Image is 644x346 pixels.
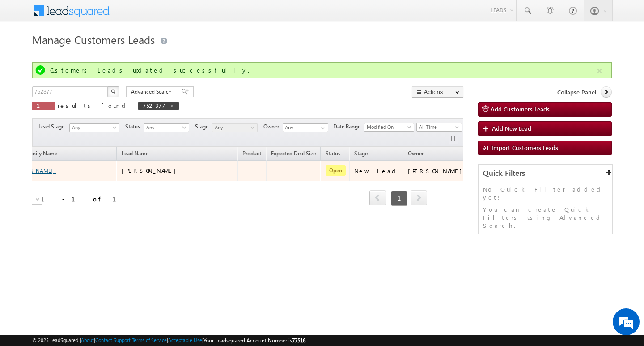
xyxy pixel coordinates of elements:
span: Expected Deal Size [271,150,316,157]
div: New Lead [354,167,399,175]
a: Modified On [364,123,414,132]
span: Stage [195,123,212,131]
textarea: Type your message and hit 'Enter' [12,83,163,268]
span: Lead Stage [38,123,68,131]
span: Lead Name [117,149,153,160]
span: 1 [391,191,407,206]
span: next [411,190,427,205]
span: Your Leadsquared Account Number is [203,337,305,344]
span: 77516 [292,337,305,344]
span: Add New Lead [492,124,531,132]
span: Owner [263,123,283,131]
span: Status [125,123,144,131]
span: Any [212,124,255,132]
span: Stage [354,150,368,157]
span: © 2025 LeadSquared | | | | | [32,336,305,345]
a: Show All Items [316,124,327,132]
span: All Time [417,123,459,131]
a: Stage [350,149,372,160]
a: Terms of Service [132,337,167,343]
span: Any [70,124,116,132]
button: Actions [412,86,463,98]
div: Quick Filters [479,165,612,182]
span: [PERSON_NAME] [122,167,180,174]
div: Chat with us now [47,47,150,59]
span: prev [369,190,386,205]
span: Modified On [364,123,411,131]
div: Customers Leads updated successfully. [50,66,596,74]
a: About [81,337,94,343]
a: All Time [416,123,462,132]
div: Minimize live chat window [147,4,168,26]
a: Any [144,123,189,132]
input: Type to Search [283,123,328,132]
span: Manage Customers Leads [32,32,155,47]
a: Contact Support [95,337,131,343]
span: Add Customers Leads [491,105,550,113]
img: Search [111,89,115,94]
span: Product [242,150,261,157]
p: No Quick Filter added yet! [483,185,608,201]
span: Import Customers Leads [491,144,558,151]
span: results found [58,102,129,109]
span: Owner [408,150,424,157]
a: prev [369,191,386,205]
a: next [411,191,427,205]
img: d_60004797649_company_0_60004797649 [15,47,38,59]
span: Open [326,165,346,176]
a: [PERSON_NAME] - [12,167,56,174]
div: 1 - 1 of 1 [41,194,127,204]
div: [PERSON_NAME] [408,167,466,175]
span: Opportunity Name [13,150,57,157]
a: Acceptable Use [168,337,202,343]
span: 1 [37,102,51,109]
a: Expected Deal Size [267,149,320,160]
span: Collapse Panel [557,88,596,96]
span: 752377 [143,102,165,109]
a: Opportunity Name [8,149,62,160]
a: Any [212,123,258,132]
em: Start Chat [122,276,162,288]
p: You can create Quick Filters using Advanced Search. [483,205,608,230]
a: Any [69,123,119,132]
span: Date Range [333,123,364,131]
span: Any [144,124,186,132]
span: Advanced Search [131,88,174,96]
a: Status [321,149,345,160]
